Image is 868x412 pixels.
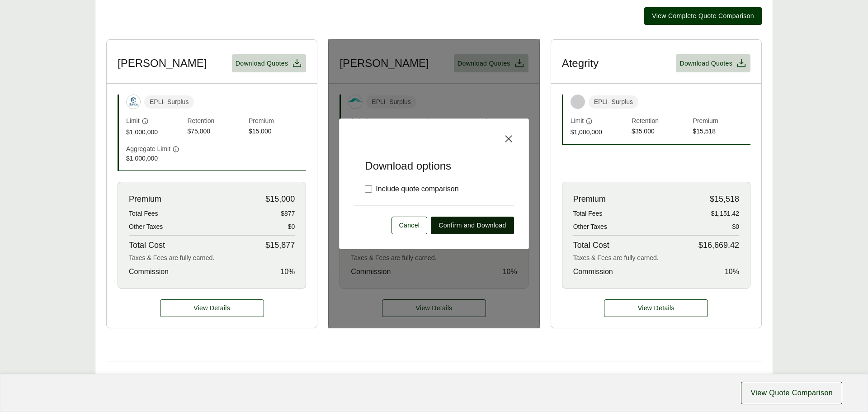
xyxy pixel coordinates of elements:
[249,116,306,127] span: Premium
[604,299,708,317] button: View Details
[193,303,230,313] span: View Details
[573,253,739,263] div: Taxes & Fees are fully earned.
[129,239,165,251] span: Total Cost
[573,239,609,251] span: Total Cost
[710,193,739,205] span: $15,518
[288,222,295,232] span: $0
[573,266,613,277] span: Commission
[573,193,606,205] span: Premium
[265,239,295,251] span: $15,877
[732,222,739,232] span: $0
[693,116,750,127] span: Premium
[571,116,584,126] span: Limit
[431,217,514,234] button: Confirm and Download
[187,127,245,137] span: $75,000
[160,299,264,317] button: View Details
[232,54,307,72] button: Download Quotes
[652,11,754,21] span: View Complete Quote Comparison
[750,388,833,398] span: View Quote Comparison
[632,127,689,137] span: $35,000
[126,144,170,154] span: Aggregate Limit
[573,209,603,218] span: Total Fees
[280,266,295,277] span: 10 %
[118,57,207,70] h3: [PERSON_NAME]
[144,95,194,109] span: EPLI - Surplus
[129,193,161,205] span: Premium
[365,184,458,194] label: Include quote comparison
[741,382,842,404] button: View Quote Comparison
[644,7,762,25] button: View Complete Quote Comparison
[126,116,140,126] span: Limit
[711,209,739,218] span: $1,151.42
[676,54,750,72] button: Download Quotes
[562,57,599,70] h3: Ategrity
[265,193,295,205] span: $15,000
[129,266,169,277] span: Commission
[725,266,739,277] span: 10 %
[281,209,295,218] span: $877
[693,127,750,137] span: $15,518
[126,128,184,137] span: $1,000,000
[129,209,158,218] span: Total Fees
[126,154,184,163] span: $1,000,000
[249,127,306,137] span: $15,000
[160,299,264,317] a: Hudson details
[354,144,514,173] h5: Download options
[129,222,163,232] span: Other Taxes
[187,116,245,127] span: Retention
[392,217,428,234] button: Cancel
[589,95,638,109] span: EPLI - Surplus
[129,253,295,263] div: Taxes & Fees are fully earned.
[236,59,288,68] span: Download Quotes
[632,116,689,127] span: Retention
[698,239,739,251] span: $16,669.42
[439,221,506,230] span: Confirm and Download
[604,299,708,317] a: Ategrity details
[638,303,675,313] span: View Details
[679,59,732,68] span: Download Quotes
[399,221,420,230] span: Cancel
[571,128,628,137] span: $1,000,000
[573,222,607,232] span: Other Taxes
[127,95,140,109] img: Hudson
